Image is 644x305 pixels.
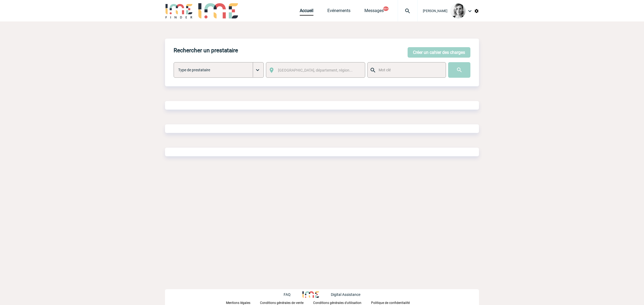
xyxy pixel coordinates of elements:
span: [PERSON_NAME] [423,9,447,13]
a: Accueil [300,8,313,16]
img: IME-Finder [165,3,193,18]
input: Mot clé [377,66,441,73]
p: Mentions légales [226,301,250,305]
h4: Rechercher un prestataire [174,47,238,54]
a: Conditions générales d'utilisation [313,300,371,305]
a: Politique de confidentialité [371,300,418,305]
p: Digital Assistance [331,292,360,297]
a: Mentions légales [226,300,260,305]
a: Messages [364,8,384,16]
button: 99+ [383,6,389,11]
p: FAQ [284,292,291,297]
img: http://www.idealmeetingsevents.fr/ [302,291,319,298]
img: 103019-1.png [451,3,466,18]
a: Conditions générales de vente [260,300,313,305]
p: Conditions générales d'utilisation [313,301,361,305]
input: Submit [448,62,470,78]
a: Evénements [327,8,350,16]
a: FAQ [284,292,302,297]
span: [GEOGRAPHIC_DATA], département, région... [278,68,353,72]
p: Politique de confidentialité [371,301,410,305]
p: Conditions générales de vente [260,301,303,305]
